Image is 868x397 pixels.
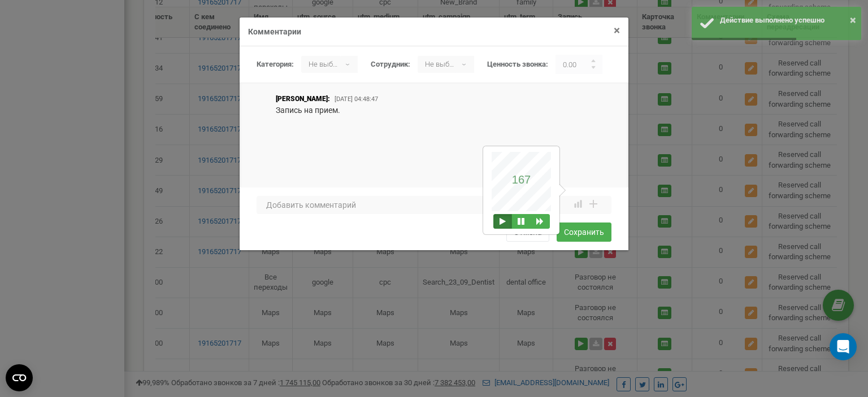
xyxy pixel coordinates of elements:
div: Действие выполнено успешно [720,15,853,26]
p: Запись на прием. [276,104,576,116]
button: Open CMP widget [6,364,33,391]
span: × [614,24,620,37]
b: ▾ [457,56,474,73]
p: Не выбрано [418,56,457,73]
button: Сохранить [557,223,611,242]
p: Не выбрано [301,56,341,73]
b: ▾ [341,56,358,73]
label: Категория: [257,59,294,70]
p: 167 [507,173,536,186]
label: Ценность звонка: [487,59,548,70]
h4: Комментарии [248,26,620,37]
label: Сотрудник: [371,59,410,70]
button: × [850,12,856,28]
div: Open Intercom Messenger [830,333,857,360]
p: [DATE] 04:48:47 [335,95,378,104]
p: [PERSON_NAME]: [276,94,330,104]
